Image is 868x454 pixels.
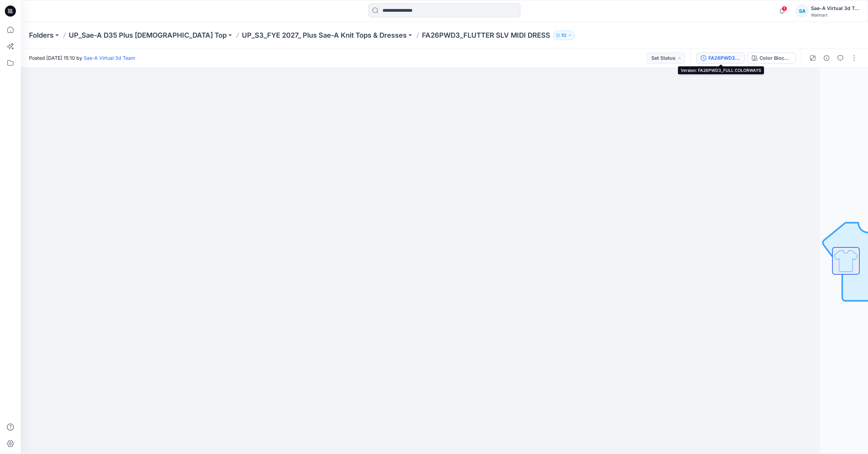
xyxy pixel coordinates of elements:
p: FA26PWD3_FLUTTER SLV MIDI DRESS [422,30,550,40]
div: Walmart [811,12,859,18]
div: SA [796,5,808,17]
div: FA26PWD3_FULL COLORWAYS [708,54,740,62]
button: FA26PWD3_FULL COLORWAYS [696,53,745,64]
button: Color Block Falling Daisies 2 CW32 [747,53,796,64]
button: Details [821,53,832,64]
a: UP_S3_FYE 2027_ Plus Sae-A Knit Tops & Dresses [242,30,407,40]
button: 52 [553,30,575,40]
p: 52 [562,31,566,39]
img: All colorways [833,248,859,274]
div: Color Block Falling Daisies 2 CW32 [759,54,791,62]
a: UP_Sae-A D35 Plus [DEMOGRAPHIC_DATA] Top [69,30,227,40]
span: Posted [DATE] 15:10 by [29,54,135,62]
span: 1 [782,6,787,11]
a: Sae-A Virtual 3d Team [84,55,135,61]
a: Folders [29,30,54,40]
div: Sae-A Virtual 3d Team [811,4,859,12]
